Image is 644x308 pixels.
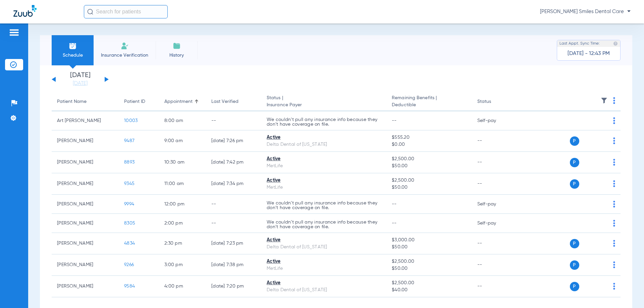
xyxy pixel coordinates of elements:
span: P [570,179,579,189]
td: [PERSON_NAME] [52,130,119,152]
td: [PERSON_NAME] [52,276,119,297]
span: P [570,158,579,167]
td: [PERSON_NAME] [52,152,119,173]
div: Patient ID [124,98,154,105]
span: $2,500.00 [392,258,466,265]
td: [PERSON_NAME] [52,173,119,195]
span: $3,000.00 [392,237,466,244]
div: Active [267,177,381,184]
span: Schedule [57,52,89,59]
p: We couldn’t pull any insurance info because they don’t have coverage on file. [267,220,381,229]
div: Delta Dental of [US_STATE] [267,141,381,148]
div: Active [267,156,381,163]
span: $2,500.00 [392,177,466,184]
img: hamburger-icon [9,28,19,37]
span: Insurance Payer [267,102,381,109]
img: group-dot-blue.svg [613,240,615,247]
td: [DATE] 7:42 PM [206,152,261,173]
img: filter.svg [601,97,607,104]
span: P [570,282,579,291]
td: [PERSON_NAME] [52,233,119,254]
div: MetLife [267,184,381,191]
td: [DATE] 7:26 PM [206,130,261,152]
td: -- [472,152,517,173]
div: Active [267,134,381,141]
span: $50.00 [392,244,466,251]
td: 10:30 AM [159,152,206,173]
span: 10003 [124,118,138,123]
span: $50.00 [392,184,466,191]
span: Last Appt. Sync Time: [559,40,600,47]
span: P [570,239,579,248]
td: 11:00 AM [159,173,206,195]
div: Active [267,258,381,265]
iframe: Chat Widget [610,276,644,308]
th: Status | [261,93,386,111]
img: Zuub Logo [13,5,37,17]
p: We couldn’t pull any insurance info because they don’t have coverage on file. [267,117,381,127]
img: group-dot-blue.svg [613,261,615,268]
span: 8893 [124,160,135,165]
span: Deductible [392,102,466,109]
img: last sync help info [613,41,618,46]
span: [DATE] - 12:43 PM [568,50,610,57]
span: 9487 [124,138,135,143]
div: MetLife [267,163,381,170]
td: [DATE] 7:34 PM [206,173,261,195]
span: $2,500.00 [392,280,466,287]
td: -- [472,254,517,276]
td: -- [472,130,517,152]
td: -- [206,214,261,233]
td: Art [PERSON_NAME] [52,111,119,130]
span: $555.20 [392,134,466,141]
td: 8:00 AM [159,111,206,130]
td: [DATE] 7:20 PM [206,276,261,297]
td: -- [472,233,517,254]
td: 4:00 PM [159,276,206,297]
span: 4834 [124,241,135,246]
div: Appointment [164,98,193,105]
img: group-dot-blue.svg [613,159,615,166]
td: 2:30 PM [159,233,206,254]
span: $50.00 [392,265,466,272]
div: Active [267,237,381,244]
td: -- [472,276,517,297]
span: -- [392,118,397,123]
td: Self-pay [472,111,517,130]
img: group-dot-blue.svg [613,117,615,124]
li: [DATE] [60,72,100,87]
span: Insurance Verification [99,52,151,59]
td: -- [472,173,517,195]
img: group-dot-blue.svg [613,137,615,144]
div: Appointment [164,98,201,105]
span: 9345 [124,181,135,186]
div: Last Verified [211,98,238,105]
div: Delta Dental of [US_STATE] [267,287,381,294]
span: 9994 [124,202,134,206]
img: group-dot-blue.svg [613,220,615,227]
div: Delta Dental of [US_STATE] [267,244,381,251]
td: -- [206,111,261,130]
div: Patient ID [124,98,145,105]
span: -- [392,202,397,206]
p: We couldn’t pull any insurance info because they don’t have coverage on file. [267,201,381,210]
div: Active [267,280,381,287]
td: -- [206,195,261,214]
td: 3:00 PM [159,254,206,276]
td: [PERSON_NAME] [52,254,119,276]
img: group-dot-blue.svg [613,97,615,104]
td: 9:00 AM [159,130,206,152]
img: group-dot-blue.svg [613,201,615,207]
img: group-dot-blue.svg [613,180,615,187]
span: P [570,136,579,146]
div: Patient Name [57,98,113,105]
a: [DATE] [60,80,100,87]
td: [PERSON_NAME] [52,214,119,233]
span: -- [392,221,397,226]
div: Last Verified [211,98,256,105]
td: [PERSON_NAME] [52,195,119,214]
span: History [161,52,193,59]
td: 2:00 PM [159,214,206,233]
th: Remaining Benefits | [386,93,472,111]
